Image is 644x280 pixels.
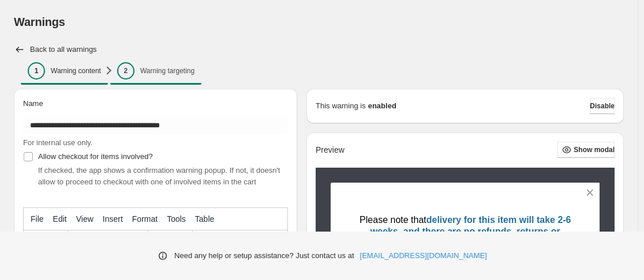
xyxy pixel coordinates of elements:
p: Warning targeting [140,66,194,75]
span: For internal use only. [23,138,92,147]
span: Table [195,214,214,224]
span: If checked, the app shows a confirmation warning popup. If not, it doesn't allow to proceed to ch... [38,166,280,186]
span: Disable [590,101,615,111]
p: Warning content [51,66,101,75]
span: Show modal [574,145,615,154]
h2: Back to all warnings [30,45,97,54]
p: This warning is [316,100,366,112]
button: Disable [590,98,615,114]
span: Name [23,99,43,108]
strong: enabled [368,100,396,112]
span: Tools [167,214,186,224]
: Please note that [360,215,426,225]
span: File [31,214,44,224]
div: 1 [28,62,45,80]
a: [EMAIL_ADDRESS][DOMAIN_NAME] [360,250,487,262]
body: Rich Text Area. Press ALT-0 for help. [5,9,259,48]
span: View [76,214,93,224]
span: Insert [103,214,123,224]
span: Warnings [14,16,65,28]
: delivery for this item will take 2-6 weeks, and there are no refunds, returns or exchanges. [370,215,571,248]
button: Show modal [557,142,615,158]
div: 2 [117,62,134,80]
span: Edit [53,214,67,224]
h2: Preview [316,145,345,155]
span: Allow checkout for items involved? [38,152,153,161]
span: Format [132,214,158,224]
